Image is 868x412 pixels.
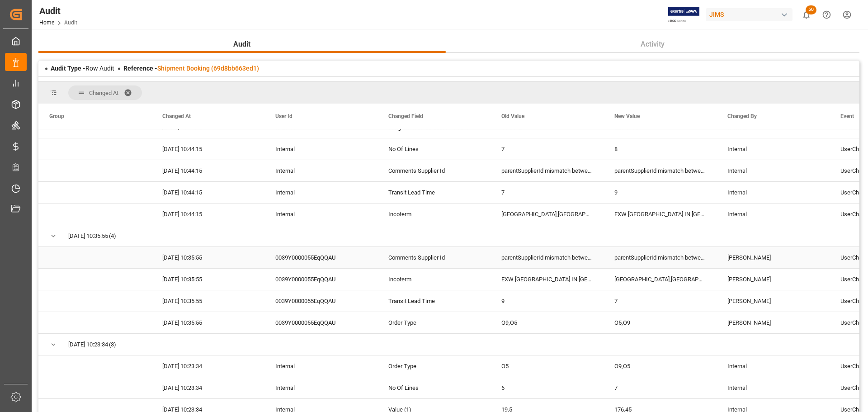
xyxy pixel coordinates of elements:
[51,64,114,73] div: Row Audit
[717,160,830,181] div: Internal
[264,312,377,333] div: 0039Y0000055EqQQAU
[388,113,423,119] span: Changed Field
[377,312,491,333] div: Order Type
[717,312,830,333] div: [PERSON_NAME]
[39,4,77,18] div: Audit
[796,5,816,25] button: show 50 new notifications
[89,90,118,96] span: Changed At
[38,36,446,53] button: Audit
[491,138,604,160] div: 7
[264,290,377,312] div: 0039Y0000055EqQQAU
[151,182,264,203] div: [DATE] 10:44:15
[68,226,108,246] span: [DATE] 10:35:55
[151,355,264,377] div: [DATE] 10:23:34
[491,312,604,333] div: O9,O5
[604,247,717,268] div: parentSupplierId mismatch between Lines: 132430 for 19cb0f1e6794,3c8194b2929b,5acde05885ca,b62be9...
[157,65,259,72] a: Shipment Booking (69d8bb663ed1)
[109,334,116,355] span: (3)
[123,65,259,72] span: Reference -
[614,113,640,119] span: New Value
[604,290,717,312] div: 7
[151,247,264,268] div: [DATE] 10:35:55
[717,182,830,203] div: Internal
[717,247,830,268] div: [PERSON_NAME]
[491,290,604,312] div: 9
[727,113,757,119] span: Changed By
[264,204,377,225] div: Internal
[264,182,377,203] div: Internal
[275,113,292,119] span: User Id
[717,138,830,160] div: Internal
[491,160,604,181] div: parentSupplierId mismatch between Lines: 132430 for 19cb0f1e6794,3c8194b2929b,5acde05885ca,b62be9...
[491,269,604,290] div: EXW [GEOGRAPHIC_DATA] IN [GEOGRAPHIC_DATA]
[491,182,604,203] div: 7
[717,355,830,377] div: Internal
[604,269,717,290] div: [GEOGRAPHIC_DATA],[GEOGRAPHIC_DATA]
[377,355,491,377] div: Order Type
[264,377,377,398] div: Internal
[49,113,64,119] span: Group
[162,113,191,119] span: Changed At
[377,377,491,398] div: No Of Lines
[604,160,717,181] div: parentSupplierId mismatch between Lines: 132430 for 19cb0f1e6794,3c8194b2929b,5acde05885ca,b62be9...
[717,269,830,290] div: [PERSON_NAME]
[491,247,604,268] div: parentSupplierId mismatch between Lines: 132430 for 19cb0f1e6794,5acde05885ca,c2d8a8920643,fcdd21...
[51,65,85,72] span: Audit Type -
[604,312,717,333] div: O5,O9
[604,355,717,377] div: O9,O5
[668,7,699,23] img: Exertis%20JAM%20-%20Email%20Logo.jpg_1722504956.jpg
[264,160,377,181] div: Internal
[377,138,491,160] div: No Of Lines
[151,204,264,225] div: [DATE] 10:44:15
[151,269,264,290] div: [DATE] 10:35:55
[491,377,604,398] div: 6
[501,113,524,119] span: Old Value
[717,204,830,225] div: Internal
[806,5,816,14] span: 50
[377,204,491,225] div: Incoterm
[491,355,604,377] div: O5
[151,290,264,312] div: [DATE] 10:35:55
[264,269,377,290] div: 0039Y0000055EqQQAU
[706,6,796,23] button: JIMS
[604,182,717,203] div: 9
[151,138,264,160] div: [DATE] 10:44:15
[264,247,377,268] div: 0039Y0000055EqQQAU
[840,113,854,119] span: Event
[264,138,377,160] div: Internal
[377,269,491,290] div: Incoterm
[377,290,491,312] div: Transit Lead Time
[604,138,717,160] div: 8
[604,204,717,225] div: EXW [GEOGRAPHIC_DATA] IN [GEOGRAPHIC_DATA]
[604,377,717,398] div: 7
[706,8,793,21] div: JIMS
[377,182,491,203] div: Transit Lead Time
[717,290,830,312] div: [PERSON_NAME]
[68,334,108,355] span: [DATE] 10:23:34
[446,36,860,53] button: Activity
[264,355,377,377] div: Internal
[151,312,264,333] div: [DATE] 10:35:55
[151,160,264,181] div: [DATE] 10:44:15
[377,247,491,268] div: Comments Supplier Id
[717,377,830,398] div: Internal
[109,226,116,246] span: (4)
[230,39,254,50] span: Audit
[637,39,668,50] span: Activity
[377,160,491,181] div: Comments Supplier Id
[816,5,837,25] button: Help Center
[151,377,264,398] div: [DATE] 10:23:34
[39,19,54,26] a: Home
[491,204,604,225] div: [GEOGRAPHIC_DATA],[GEOGRAPHIC_DATA]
